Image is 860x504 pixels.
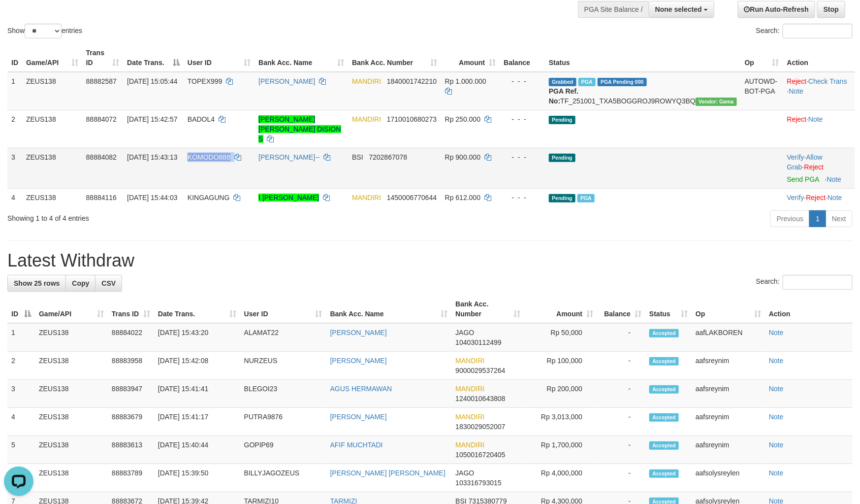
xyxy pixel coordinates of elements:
span: [DATE] 15:43:13 [127,153,177,161]
td: 3 [7,380,35,408]
span: Marked by aafnoeunsreypich [578,78,596,86]
span: Copy 103316793015 to clipboard [455,479,501,487]
a: AGUS HERMAWAN [330,385,392,393]
span: MANDIRI [352,115,381,123]
span: Copy 1710010680273 to clipboard [387,115,437,123]
td: [DATE] 15:39:50 [154,464,240,492]
a: Reject [787,77,807,85]
span: Pending [549,116,575,124]
div: - - - [504,193,541,202]
td: 4 [7,188,22,206]
a: Stop [817,1,845,18]
td: Rp 50,000 [524,323,597,352]
span: Rp 250.000 [445,115,480,123]
th: Status [545,44,741,72]
select: Showentries [25,24,62,38]
span: Nama rekening ada tanda titik/strip, harap diedit [188,153,230,161]
th: Op: activate to sort column ascending [692,295,765,323]
td: 88883613 [108,436,154,464]
label: Show entries [7,24,82,38]
a: Reject [804,163,824,171]
td: ZEUS138 [35,436,108,464]
td: 2 [7,110,22,148]
span: MANDIRI [455,385,484,393]
th: Op: activate to sort column ascending [741,44,783,72]
a: Verify [787,153,804,161]
span: Accepted [649,329,679,337]
label: Search: [756,275,853,290]
td: PUTRA9876 [240,408,326,436]
td: [DATE] 15:43:20 [154,323,240,352]
span: Show 25 rows [14,279,60,287]
label: Search: [756,24,853,38]
td: - [597,352,645,380]
div: PGA Site Balance / [578,1,649,18]
span: Rp 612.000 [445,194,480,202]
td: AUTOWD-BOT-PGA [741,72,783,110]
a: Allow Grab [787,153,823,171]
a: [PERSON_NAME]-- [258,153,319,161]
input: Search: [783,24,853,38]
a: AFIF MUCHTADI [330,441,383,449]
td: 5 [7,436,35,464]
span: Accepted [649,441,679,450]
th: ID [7,44,22,72]
span: Copy 1840001742210 to clipboard [387,77,437,85]
td: · [783,110,855,148]
th: ID: activate to sort column descending [7,295,35,323]
a: [PERSON_NAME] [330,329,387,336]
span: TOPEX999 [188,77,223,85]
td: ZEUS138 [35,408,108,436]
span: 88882587 [86,77,117,85]
span: 88884116 [86,194,117,202]
span: Pending [549,154,575,162]
a: Run Auto-Refresh [738,1,815,18]
th: Game/API: activate to sort column ascending [35,295,108,323]
a: Reject [787,115,807,123]
a: [PERSON_NAME] [330,357,387,365]
td: 88883789 [108,464,154,492]
a: Note [808,115,823,123]
span: Accepted [649,470,679,478]
th: User ID: activate to sort column ascending [240,295,326,323]
td: NURZEUS [240,352,326,380]
span: KINGAGUNG [188,194,230,202]
th: Trans ID: activate to sort column ascending [82,44,124,72]
span: Copy 104030112499 to clipboard [455,338,501,346]
h1: Latest Withdraw [7,251,853,270]
td: · · [783,148,855,188]
td: aafsreynim [692,380,765,408]
td: ZEUS138 [35,323,108,352]
th: Bank Acc. Name: activate to sort column ascending [326,295,452,323]
td: ZEUS138 [22,148,82,188]
td: [DATE] 15:42:08 [154,352,240,380]
th: Game/API: activate to sort column ascending [22,44,82,72]
td: Rp 3,013,000 [524,408,597,436]
span: Accepted [649,357,679,366]
span: 88884082 [86,153,117,161]
div: - - - [504,152,541,162]
span: Copy 1450006770644 to clipboard [387,194,437,202]
span: · [787,153,823,171]
span: Copy 9000029537264 to clipboard [455,367,505,374]
th: Action [765,295,853,323]
span: Vendor URL: https://trx31.1velocity.biz [696,98,737,106]
button: None selected [649,1,714,18]
th: Date Trans.: activate to sort column ascending [154,295,240,323]
td: ZEUS138 [22,72,82,110]
td: 3 [7,148,22,188]
td: · · [783,72,855,110]
td: BILLYJAGOZEUS [240,464,326,492]
td: Rp 100,000 [524,352,597,380]
span: JAGO [455,469,474,477]
a: I [PERSON_NAME] [258,194,319,202]
a: Note [827,175,842,183]
td: ZEUS138 [35,380,108,408]
a: Note [769,385,784,393]
div: Showing 1 to 4 of 4 entries [7,209,351,223]
td: TF_251001_TXA5BOGGROJ9ROWYQ3BQ [545,72,741,110]
td: aafsreynim [692,352,765,380]
a: [PERSON_NAME] [PERSON_NAME] [330,469,446,477]
span: Copy [72,279,89,287]
a: Note [789,87,804,95]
